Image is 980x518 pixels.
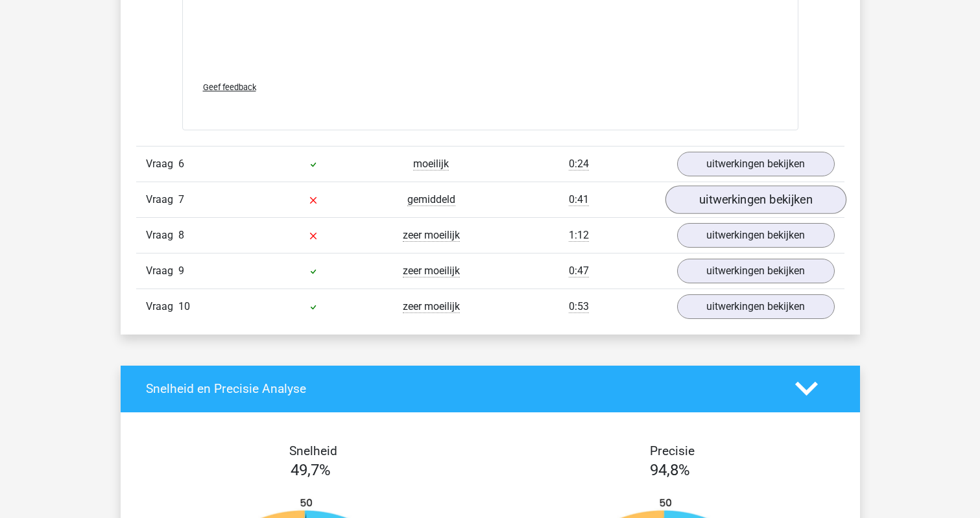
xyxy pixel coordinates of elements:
[146,381,776,396] h4: Snelheid en Precisie Analyse
[146,443,481,458] h4: Snelheid
[291,461,331,479] span: 49,7%
[178,300,190,312] span: 10
[677,294,835,319] a: uitwerkingen bekijken
[569,265,589,277] span: 0:47
[178,158,184,170] span: 6
[569,229,589,242] span: 1:12
[403,229,460,242] span: zeer moeilijk
[146,263,178,279] span: Vraag
[407,193,455,206] span: gemiddeld
[677,223,835,248] a: uitwerkingen bekijken
[403,265,460,277] span: zeer moeilijk
[146,299,178,314] span: Vraag
[569,158,589,171] span: 0:24
[677,259,835,283] a: uitwerkingen bekijken
[650,461,690,479] span: 94,8%
[403,300,460,313] span: zeer moeilijk
[146,228,178,243] span: Vraag
[178,193,184,206] span: 7
[665,185,846,214] a: uitwerkingen bekijken
[413,158,449,171] span: moeilijk
[505,443,840,458] h4: Precisie
[569,300,589,313] span: 0:53
[146,156,178,172] span: Vraag
[178,229,184,241] span: 8
[569,193,589,206] span: 0:41
[178,265,184,277] span: 9
[677,152,835,176] a: uitwerkingen bekijken
[203,82,256,92] span: Geef feedback
[146,192,178,207] span: Vraag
